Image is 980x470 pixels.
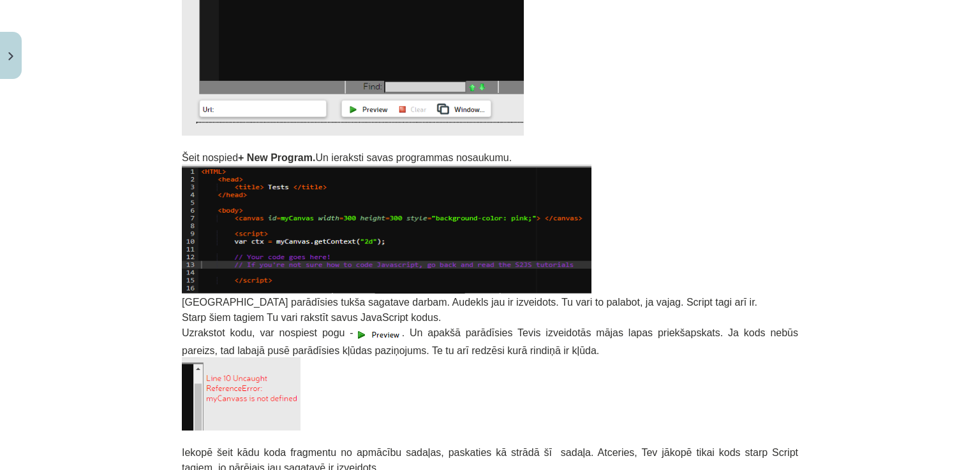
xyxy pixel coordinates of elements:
[182,327,798,356] span: Uzrakstot kodu, var nospiest pogu - . Un apakšā parādīsies Tevis izveidotās mājas lapas priekšaps...
[182,152,512,163] span: Šeit nospied Un ieraksti savas programmas nosaukumu.
[182,297,757,308] span: [GEOGRAPHIC_DATA] parādīsies tukša sagatave darbam. Audekls jau ir izveidots. Tu vari to palabot,...
[8,52,13,61] img: icon-close-lesson-0947bae3869378f0d4975bcd49f059093ad1ed9edebbc8119c70593378902aed.svg
[182,312,441,323] span: Starp šiem tagiem Tu vari rakstīt savus JavaScript kodus.
[238,152,315,163] b: + New Program.
[182,357,301,431] img: Attēls, kurā ir teksts, fonts, dizains, viedtālrunis Apraksts ģenerēts automātiski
